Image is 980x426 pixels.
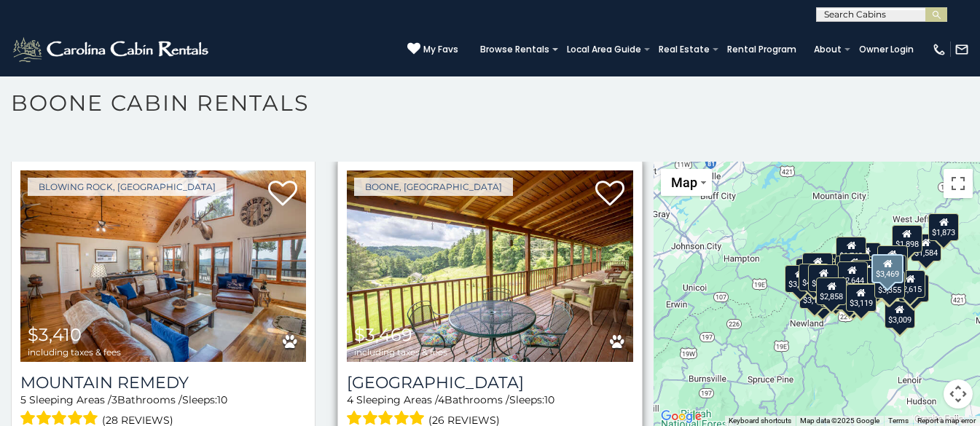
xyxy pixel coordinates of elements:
[111,393,117,406] span: 3
[347,373,632,393] a: [GEOGRAPHIC_DATA]
[347,393,353,406] span: 4
[354,178,513,196] a: Boone, [GEOGRAPHIC_DATA]
[888,417,909,425] a: Terms (opens in new tab)
[595,179,624,210] a: Add to favorites
[917,417,976,425] a: Report a map error
[895,269,925,297] div: $2,615
[661,169,712,196] button: Change map style
[20,373,306,393] a: Mountain Remedy
[438,393,444,406] span: 4
[560,39,648,60] a: Local Area Guide
[816,277,847,305] div: $2,858
[954,42,969,57] img: mail-regular-white.png
[910,234,941,261] div: $1,584
[799,280,830,308] div: $3,122
[347,170,632,362] img: Sleepy Valley Hideaway
[544,393,554,406] span: 10
[874,271,905,299] div: $3,355
[354,324,412,345] span: $3,469
[347,373,632,393] h3: Sleepy Valley Hideaway
[217,393,227,406] span: 10
[657,407,705,426] img: Google
[932,42,946,57] img: phone-regular-white.png
[891,225,922,253] div: $1,898
[851,260,882,288] div: $2,210
[852,39,921,60] a: Owner Login
[651,39,717,60] a: Real Estate
[839,253,869,281] div: $3,667
[807,284,838,312] div: $2,406
[845,283,876,311] div: $3,119
[354,347,447,357] span: including taxes & fees
[720,39,804,60] a: Rental Program
[871,253,903,283] div: $3,469
[11,35,213,64] img: White-1-2.png
[671,175,697,190] span: Map
[20,393,26,406] span: 5
[807,39,849,60] a: About
[20,170,306,362] a: Mountain Remedy $3,410 including taxes & fees
[877,245,908,273] div: $2,148
[944,169,973,198] button: Toggle fullscreen view
[928,213,959,240] div: $1,873
[473,39,557,60] a: Browse Rentals
[876,254,906,282] div: $2,731
[20,170,306,362] img: Mountain Remedy
[846,284,877,312] div: $3,199
[799,263,829,291] div: $4,843
[28,347,121,357] span: including taxes & fees
[347,170,632,362] a: Sleepy Valley Hideaway $3,469 including taxes & fees
[800,417,879,425] span: Map data ©2025 Google
[808,264,839,291] div: $2,690
[268,179,297,210] a: Add to favorites
[785,265,815,293] div: $3,196
[423,43,458,56] span: My Favs
[944,379,973,409] button: Map camera controls
[28,178,227,196] a: Blowing Rock, [GEOGRAPHIC_DATA]
[28,324,82,345] span: $3,410
[657,407,705,426] a: Open this area in Google Maps (opens a new window)
[885,300,915,328] div: $3,009
[729,416,791,426] button: Keyboard shortcuts
[407,42,458,57] a: My Favs
[898,275,929,302] div: $4,378
[837,261,868,289] div: $2,644
[802,252,833,280] div: $4,571
[836,237,866,264] div: $1,763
